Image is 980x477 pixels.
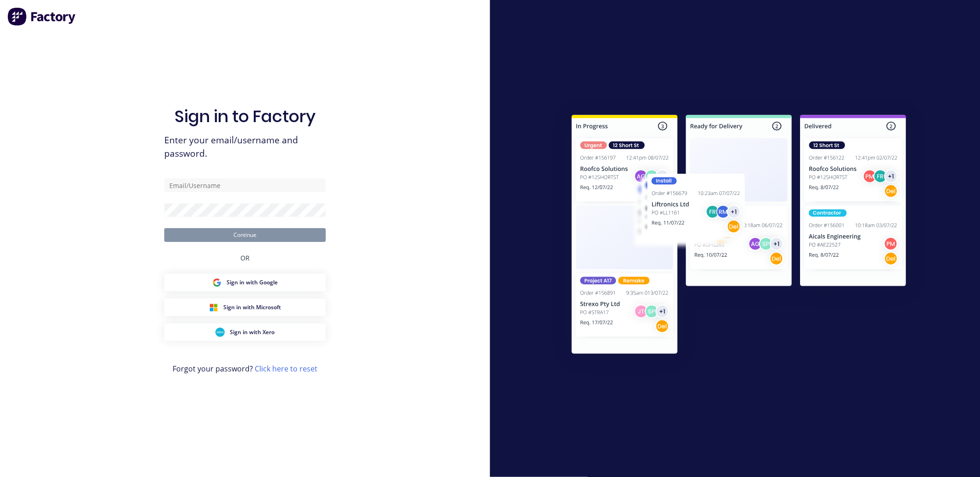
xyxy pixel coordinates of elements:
span: Forgot your password? [173,363,317,374]
span: Enter your email/username and password. [164,134,326,160]
div: OR [240,242,250,274]
img: Google Sign in [212,278,221,287]
input: Email/Username [164,178,326,192]
a: Click here to reset [255,364,317,374]
button: Continue [164,228,326,242]
img: Factory [7,7,77,26]
span: Sign in with Xero [230,328,275,336]
button: Xero Sign inSign in with Xero [164,324,326,341]
img: Microsoft Sign in [209,303,218,312]
button: Google Sign inSign in with Google [164,274,326,291]
img: Xero Sign in [215,328,225,337]
h1: Sign in to Factory [174,106,316,126]
span: Sign in with Microsoft [224,303,281,312]
span: Sign in with Google [227,278,278,287]
img: Sign in [551,96,926,376]
button: Microsoft Sign inSign in with Microsoft [164,299,326,316]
